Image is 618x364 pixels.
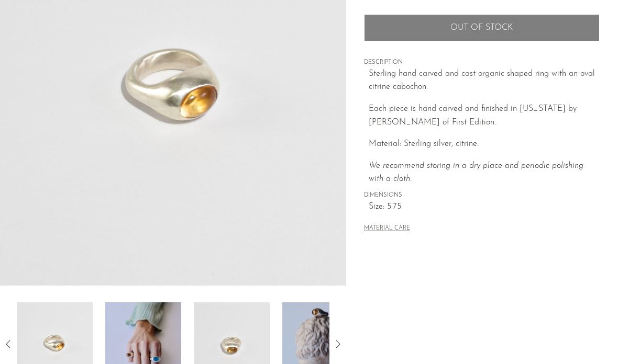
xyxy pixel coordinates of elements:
p: Sterling hand carved and cast organic shaped ring with an oval citrine cabochon. [369,67,600,94]
p: Each piece is hand carved and finished in [US_STATE] by [PERSON_NAME] of First Edition. [369,103,600,129]
span: DESCRIPTION [364,58,600,67]
span: Size: 5.75 [369,200,600,214]
span: DIMENSIONS [364,191,600,200]
button: MATERIAL CARE [364,225,410,233]
i: We recommend storing in a dry place and periodic polishing with a cloth. [369,162,583,184]
p: Material: Sterling silver, citrine. [369,138,600,151]
span: Out of stock [450,23,513,33]
button: Add to cart [364,14,600,41]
